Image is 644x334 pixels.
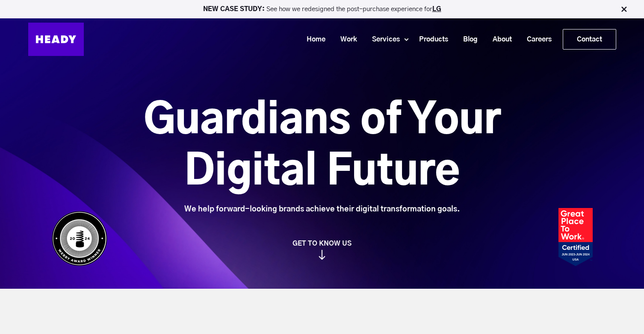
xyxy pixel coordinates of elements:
a: Blog [452,32,482,47]
a: Services [361,32,404,47]
a: Careers [516,32,556,47]
div: We help forward-looking brands achieve their digital transformation goals. [96,205,549,214]
a: Home [296,32,330,47]
a: Work [330,32,361,47]
a: GET TO KNOW US [47,239,597,260]
a: About [482,32,516,47]
img: Heady_Logo_Web-01 (1) [28,23,84,56]
strong: NEW CASE STUDY: [203,6,266,12]
a: Products [408,32,452,47]
p: See how we redesigned the post-purchase experience for [4,6,640,12]
img: Close Bar [620,5,628,14]
a: Contact [563,29,616,49]
h1: Guardians of Your Digital Future [96,95,549,198]
div: Navigation Menu [92,29,616,50]
img: arrow_down [319,250,325,260]
img: Heady_2023_Certification_Badge [558,208,593,266]
a: LG [432,6,441,12]
img: Heady_WebbyAward_Winner-4 [52,211,107,266]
